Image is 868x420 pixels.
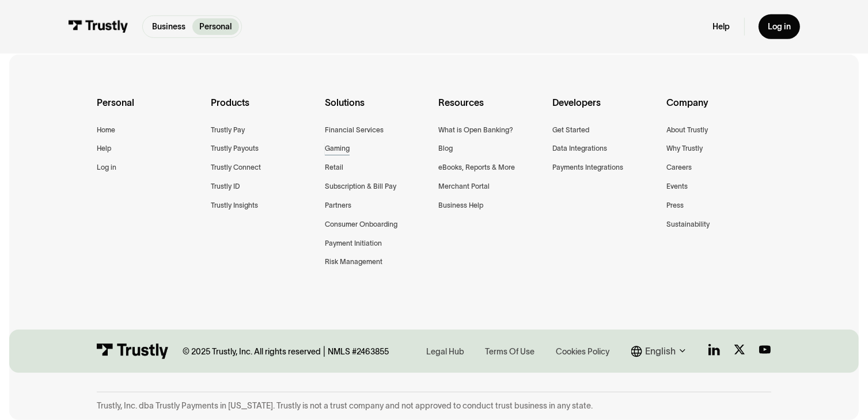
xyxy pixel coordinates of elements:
a: Press [666,200,684,212]
div: Log in [768,21,791,32]
a: Consumer Onboarding [325,219,397,231]
a: Trustly Connect [211,162,261,174]
div: Trustly, Inc. dba Trustly Payments in [US_STATE]. Trustly is not a trust company and not approved... [97,400,771,411]
a: Help [97,143,111,155]
div: Company [666,95,771,124]
a: eBooks, Reports & More [438,162,515,174]
a: About Trustly [666,124,708,136]
div: Terms Of Use [486,346,535,357]
a: Payment Initiation [325,238,382,250]
a: Get Started [552,124,589,136]
a: Data Integrations [552,143,607,155]
a: Legal Hub [423,344,468,359]
img: Trustly Logo [97,343,168,359]
p: Personal [199,21,232,33]
a: Retail [325,162,343,174]
a: Events [666,181,688,193]
div: Legal Hub [426,346,464,357]
a: Blog [438,143,453,155]
a: Partners [325,200,351,212]
a: Personal [192,18,238,35]
a: Gaming [325,143,350,155]
a: Trustly Pay [211,124,245,136]
div: NMLS #2463855 [328,346,389,357]
div: Cookies Policy [556,346,609,357]
a: Payments Integrations [552,162,623,174]
a: Trustly Insights [211,200,258,212]
div: Personal [97,95,202,124]
div: English [631,344,689,358]
a: Careers [666,162,692,174]
a: Home [97,124,115,136]
img: Trustly Logo [68,20,128,33]
a: Business Help [438,200,483,212]
a: Trustly Payouts [211,143,259,155]
p: Business [152,21,185,33]
a: Log in [97,162,116,174]
a: Why Trustly [666,143,703,155]
div: Developers [552,95,657,124]
a: Subscription & Bill Pay [325,181,396,193]
a: Sustainability [666,219,710,231]
a: What is Open Banking? [438,124,513,136]
a: Help [712,21,730,32]
div: English [645,344,676,358]
a: Terms Of Use [482,344,539,359]
div: | [323,345,325,358]
a: Trustly ID [211,181,240,193]
a: Business [145,18,192,35]
a: Risk Management [325,256,382,268]
div: © 2025 Trustly, Inc. All rights reserved [183,346,321,357]
div: Resources [438,95,543,124]
a: Financial Services [325,124,384,136]
div: Products [211,95,316,124]
a: Log in [759,14,800,39]
div: Solutions [325,95,430,124]
a: Cookies Policy [552,344,613,359]
a: Merchant Portal [438,181,490,193]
